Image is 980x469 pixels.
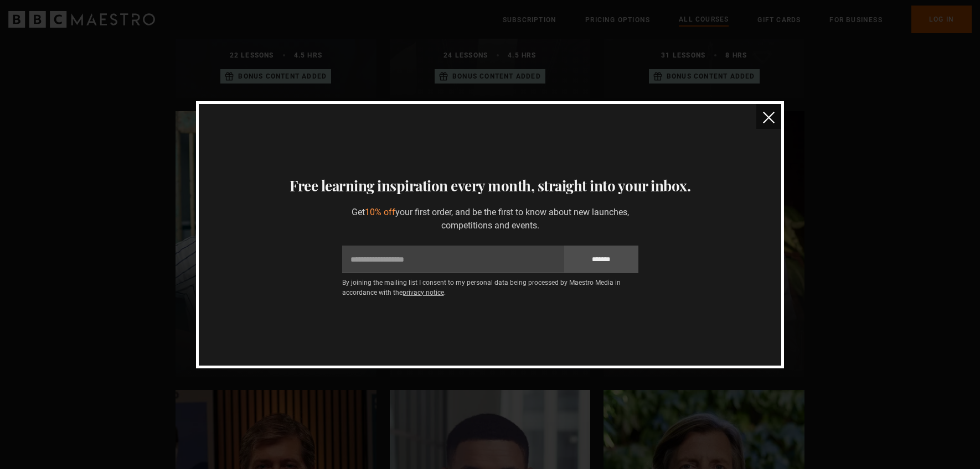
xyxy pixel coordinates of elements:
a: privacy notice [403,289,444,296]
p: By joining the mailing list I consent to my personal data being processed by Maestro Media in acc... [342,278,638,298]
h3: Free learning inspiration every month, straight into your inbox. [212,175,768,197]
button: close [756,104,781,129]
span: 10% off [365,207,395,217]
p: Get your first order, and be the first to know about new launches, competitions and events. [342,206,638,232]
